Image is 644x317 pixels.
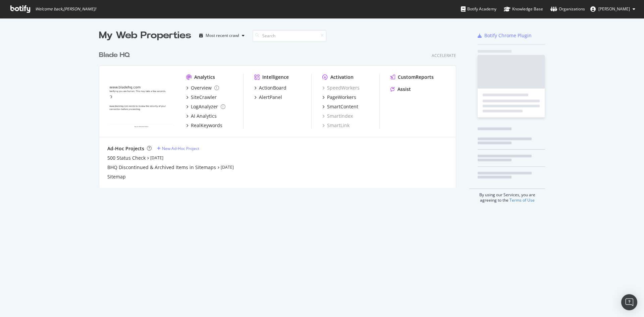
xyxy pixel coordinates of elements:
a: Terms of Use [509,197,535,203]
a: Assist [390,86,411,93]
span: Welcome back, [PERSON_NAME] ! [35,6,96,12]
div: Accelerate [432,53,456,58]
div: LogAnalyzer [191,103,218,110]
div: SmartContent [327,103,358,110]
div: Ad-Hoc Projects [107,145,144,152]
a: CustomReports [390,74,434,81]
div: SiteCrawler [191,94,217,101]
div: AI Analytics [191,113,217,119]
div: Analytics [194,74,215,81]
div: Activation [330,74,354,81]
div: Botify Academy [461,6,496,12]
div: New Ad-Hoc Project [162,146,199,151]
div: Overview [191,85,212,91]
div: Assist [397,86,411,93]
a: SiteCrawler [186,94,217,101]
div: Most recent crawl [206,34,239,38]
div: By using our Services, you are agreeing to the [469,189,545,203]
a: AI Analytics [186,113,217,119]
div: Knowledge Base [504,6,543,12]
a: Botify Chrome Plugin [478,32,532,39]
div: My Web Properties [99,29,191,42]
a: RealKeywords [186,122,222,129]
div: RealKeywords [191,122,222,129]
a: [DATE] [221,164,234,170]
a: PageWorkers [322,94,356,101]
div: ActionBoard [259,85,286,91]
a: [DATE] [150,155,163,161]
div: Open Intercom Messenger [621,294,637,310]
div: Organizations [550,6,585,12]
div: Blade HQ [99,50,130,60]
span: Aaron Porter [598,6,630,12]
a: ActionBoard [254,85,286,91]
a: 500 Status Check [107,155,146,161]
button: Most recent crawl [197,30,247,41]
a: SmartLink [322,122,350,129]
div: AlertPanel [259,94,282,101]
a: BHQ Discontinued & Archived Items in Sitemaps [107,164,216,171]
input: Search [253,30,326,42]
a: SpeedWorkers [322,85,360,91]
a: AlertPanel [254,94,282,101]
div: CustomReports [398,74,434,81]
a: Overview [186,85,219,91]
a: SmartIndex [322,113,353,119]
div: PageWorkers [327,94,356,101]
div: Botify Chrome Plugin [484,32,532,39]
a: Sitemap [107,173,126,180]
a: New Ad-Hoc Project [157,146,199,151]
a: LogAnalyzer [186,103,225,110]
button: [PERSON_NAME] [585,4,641,14]
a: Blade HQ [99,50,132,60]
div: grid [99,42,462,188]
a: SmartContent [322,103,358,110]
img: www.bladehq.com [107,74,175,128]
div: Intelligence [262,74,289,81]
